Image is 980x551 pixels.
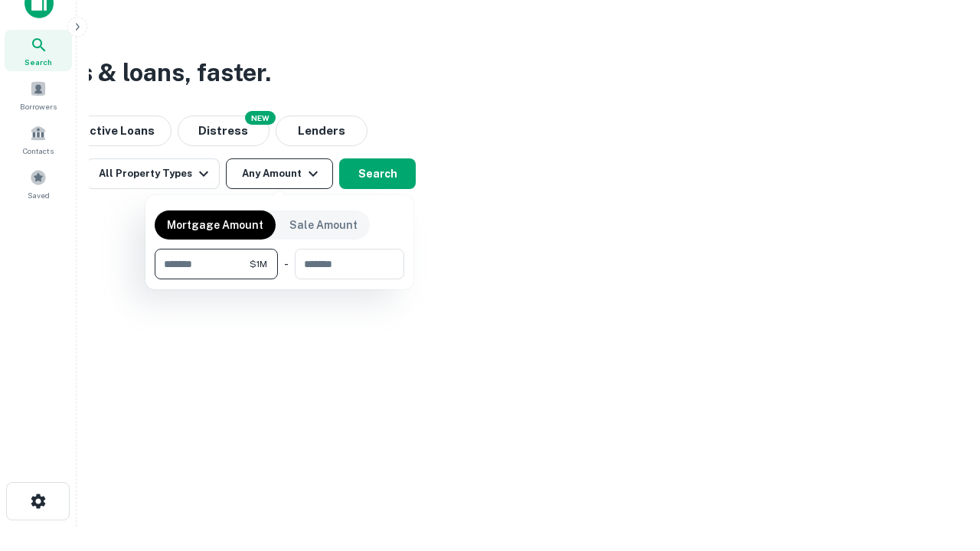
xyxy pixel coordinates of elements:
p: Mortgage Amount [167,217,263,233]
span: $1M [250,257,267,271]
p: Sale Amount [289,217,358,233]
div: - [284,249,289,279]
iframe: Chat Widget [903,429,980,502]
